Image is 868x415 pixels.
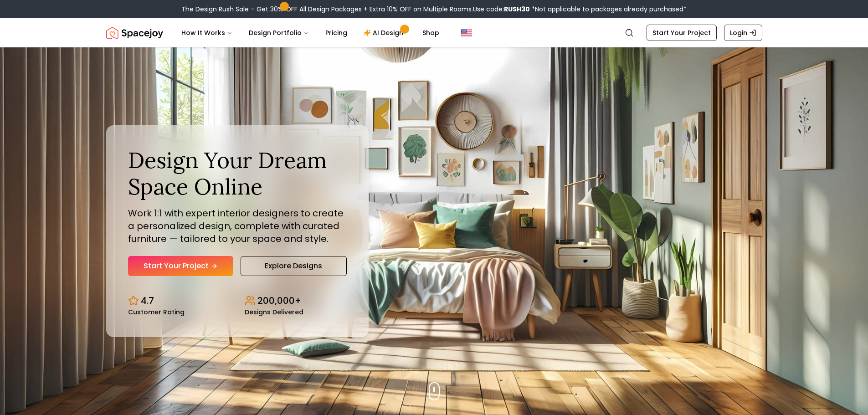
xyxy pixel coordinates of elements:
[174,24,447,42] nav: Main
[128,256,233,276] a: Start Your Project
[106,24,163,42] a: Spacejoy
[106,18,762,47] nav: Global
[504,5,530,14] b: RUSH30
[174,24,240,42] button: How It Works
[473,5,530,14] span: Use code:
[181,5,687,14] div: The Design Rush Sale – Get 30% OFF All Design Packages + Extra 10% OFF on Multiple Rooms.
[128,287,347,315] div: Design stats
[128,309,185,315] small: Customer Rating
[318,24,354,42] a: Pricing
[128,207,347,245] p: Work 1:1 with expert interior designers to create a personalized design, complete with curated fu...
[141,294,154,307] p: 4.7
[257,294,301,307] p: 200,000+
[106,24,163,42] img: Spacejoy Logo
[128,147,347,200] h1: Design Your Dream Space Online
[245,309,303,315] small: Designs Delivered
[724,25,762,41] a: Login
[647,25,717,41] a: Start Your Project
[461,27,472,38] img: United States
[356,24,413,42] a: AI Design
[415,24,447,42] a: Shop
[241,256,347,276] a: Explore Designs
[530,5,687,14] span: *Not applicable to packages already purchased*
[241,24,316,42] button: Design Portfolio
